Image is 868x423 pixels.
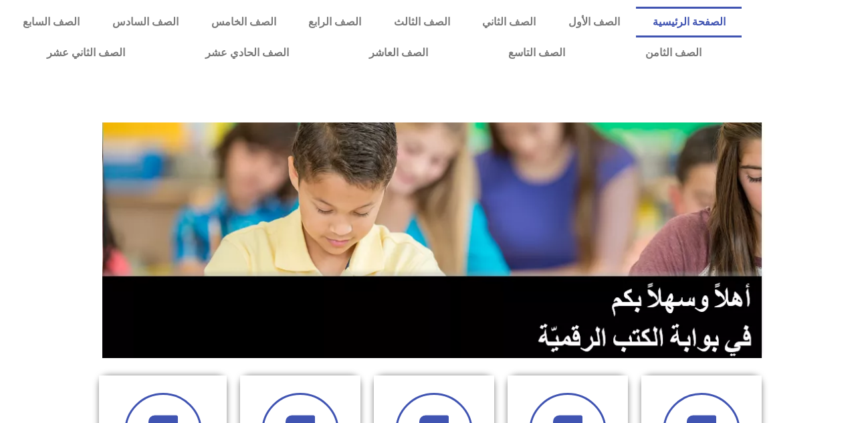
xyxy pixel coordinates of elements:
[636,7,742,37] a: الصفحة الرئيسية
[377,7,466,37] a: الصف الثالث
[329,37,468,68] a: الصف العاشر
[7,37,165,68] a: الصف الثاني عشر
[96,7,195,37] a: الصف السادس
[165,37,329,68] a: الصف الحادي عشر
[466,7,552,37] a: الصف الثاني
[7,7,96,37] a: الصف السابع
[195,7,292,37] a: الصف الخامس
[292,7,378,37] a: الصف الرابع
[605,37,742,68] a: الصف الثامن
[552,7,637,37] a: الصف الأول
[468,37,605,68] a: الصف التاسع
